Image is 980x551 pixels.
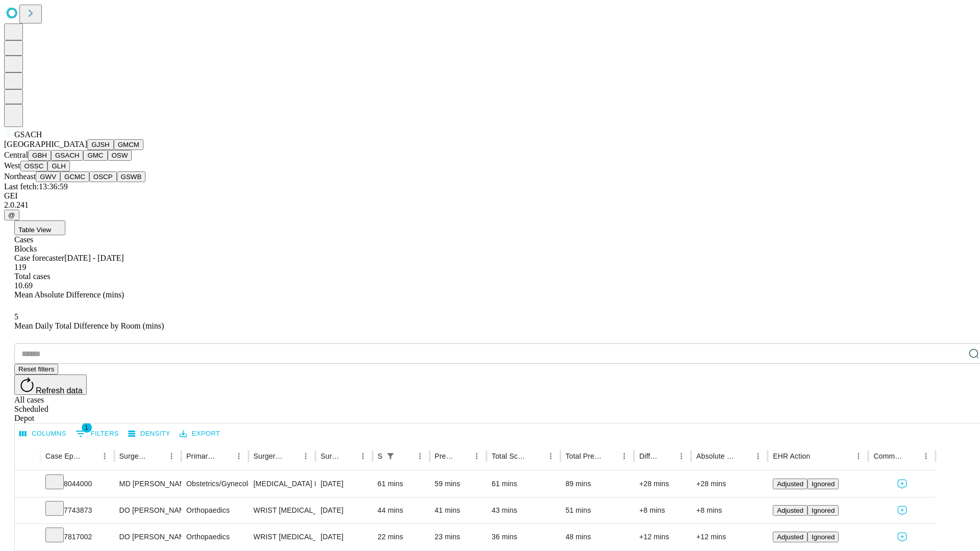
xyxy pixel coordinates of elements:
button: Adjusted [773,532,807,542]
button: Density [126,426,173,442]
span: Adjusted [777,507,803,514]
button: Export [177,426,223,442]
div: DO [PERSON_NAME] [PERSON_NAME] [119,497,176,523]
button: Sort [904,449,919,463]
span: West [4,161,20,170]
span: 5 [14,312,18,321]
button: Menu [851,449,866,463]
span: Last fetch: 13:36:59 [4,182,68,191]
div: DO [PERSON_NAME] [PERSON_NAME] [119,524,176,550]
button: Menu [751,449,765,463]
button: Refresh data [14,374,87,395]
span: Mean Absolute Difference (mins) [14,290,124,299]
button: GSACH [51,150,83,161]
span: Table View [18,226,51,234]
button: Reset filters [14,364,58,374]
div: 1 active filter [383,449,398,463]
div: Difference [639,452,659,460]
div: +8 mins [696,497,763,523]
div: [DATE] [321,497,367,523]
div: +12 mins [696,524,763,550]
button: Menu [413,449,427,463]
div: Total Predicted Duration [566,452,602,460]
span: Adjusted [777,533,803,541]
div: Surgery Name [254,452,283,460]
button: Ignored [807,479,839,489]
span: 10.69 [14,281,33,290]
button: Sort [150,449,164,463]
div: [DATE] [321,471,367,497]
div: +8 mins [639,497,686,523]
div: Predicted In Room Duration [435,452,455,460]
button: Show filters [383,449,398,463]
div: Surgeon Name [119,452,149,460]
button: Menu [356,449,370,463]
button: Sort [603,449,617,463]
button: Menu [470,449,484,463]
span: Adjusted [777,480,803,488]
button: GMCM [114,139,143,150]
button: Sort [83,449,97,463]
div: [DATE] [321,524,367,550]
button: GMC [83,150,107,161]
button: Sort [341,449,356,463]
span: GSACH [14,130,42,139]
div: MD [PERSON_NAME] [119,471,176,497]
span: Case forecaster [14,254,64,262]
div: 41 mins [435,497,482,523]
span: Mean Daily Total Difference by Room (mins) [14,321,164,330]
span: @ [8,211,15,219]
div: 22 mins [378,524,425,550]
button: Menu [299,449,313,463]
button: OSW [108,150,132,161]
div: 7743873 [45,497,109,523]
div: +28 mins [639,471,686,497]
button: Sort [217,449,232,463]
div: 61 mins [492,471,555,497]
div: 44 mins [378,497,425,523]
button: Expand [20,475,35,493]
div: WRIST [MEDICAL_DATA] SURGERY RELEASE TRANSVERSE [MEDICAL_DATA] LIGAMENT [254,497,310,523]
button: Ignored [807,532,839,542]
button: OSSC [20,161,48,171]
div: Obstetrics/Gynecology [186,471,243,497]
div: 43 mins [492,497,555,523]
span: Ignored [812,507,835,514]
div: 23 mins [435,524,482,550]
div: Total Scheduled Duration [492,452,528,460]
div: 51 mins [566,497,629,523]
button: Adjusted [773,505,807,516]
button: Adjusted [773,479,807,489]
button: Ignored [807,505,839,516]
div: GEI [4,191,976,201]
div: +28 mins [696,471,763,497]
span: Ignored [812,480,835,488]
div: WRIST [MEDICAL_DATA] SURGERY RELEASE TRANSVERSE [MEDICAL_DATA] LIGAMENT [254,524,310,550]
button: Sort [455,449,470,463]
div: [MEDICAL_DATA] FULGURATION OVIDUCTS [254,471,310,497]
button: GLH [47,161,69,171]
div: EHR Action [773,452,810,460]
span: [DATE] - [DATE] [64,254,124,262]
div: Orthopaedics [186,497,243,523]
div: 59 mins [435,471,482,497]
span: 1 [82,422,92,433]
button: Expand [20,502,35,520]
button: Table View [14,220,65,235]
button: Show filters [73,425,121,442]
span: [GEOGRAPHIC_DATA] [4,140,87,148]
div: 2.0.241 [4,201,976,210]
button: Menu [919,449,933,463]
button: Menu [232,449,246,463]
button: GWV [36,171,60,182]
button: Sort [660,449,674,463]
div: Comments [873,452,903,460]
span: Northeast [4,172,36,181]
button: Menu [674,449,689,463]
button: Sort [811,449,825,463]
div: 36 mins [492,524,555,550]
button: Sort [529,449,544,463]
button: Menu [164,449,179,463]
div: +12 mins [639,524,686,550]
button: OSCP [89,171,117,182]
